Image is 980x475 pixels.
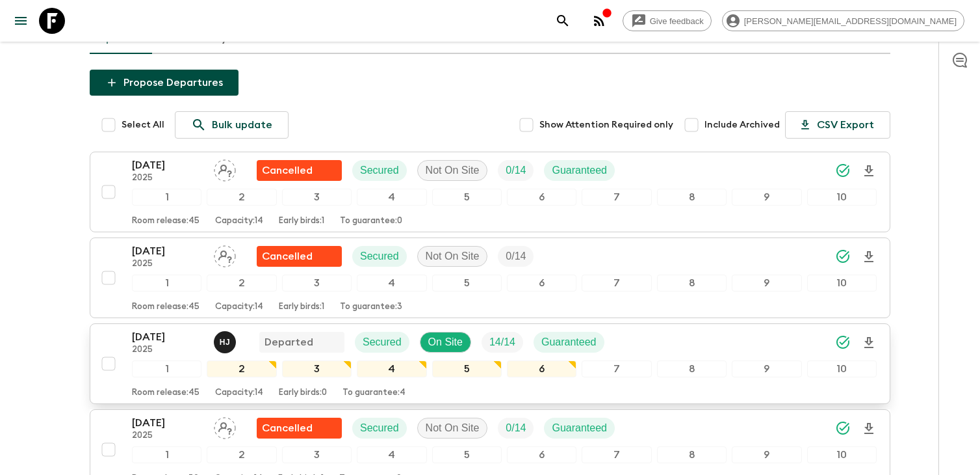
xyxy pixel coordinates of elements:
[582,275,651,292] div: 7
[807,275,877,292] div: 10
[732,446,801,463] div: 9
[215,302,263,312] p: Capacity: 14
[498,246,534,267] div: Trip Fill
[132,173,203,183] p: 2025
[807,446,877,463] div: 10
[132,216,200,226] p: Room release: 45
[132,302,200,312] p: Room release: 45
[214,249,236,260] span: Assign pack leader
[428,334,463,350] p: On Site
[279,302,324,312] p: Early birds: 1
[340,216,402,226] p: To guarantee: 0
[807,189,877,206] div: 10
[732,360,801,377] div: 9
[357,189,426,206] div: 4
[132,360,201,377] div: 1
[207,360,276,377] div: 2
[722,10,964,31] div: [PERSON_NAME][EMAIL_ADDRESS][DOMAIN_NAME]
[279,388,327,398] p: Early birds: 0
[122,118,164,131] span: Select All
[432,360,502,377] div: 5
[360,420,399,436] p: Secured
[506,249,526,264] p: 0 / 14
[175,111,289,139] a: Bulk update
[342,388,406,398] p: To guarantee: 4
[282,446,352,463] div: 3
[282,360,352,377] div: 3
[215,216,263,226] p: Capacity: 14
[835,249,851,264] svg: Synced Successfully
[132,189,201,206] div: 1
[417,160,488,181] div: Not On Site
[732,275,801,292] div: 9
[657,360,727,377] div: 8
[352,418,407,439] div: Secured
[132,275,201,292] div: 1
[507,360,576,377] div: 6
[352,246,407,267] div: Secured
[507,446,576,463] div: 6
[257,246,342,267] div: Flash Pack cancellation
[214,335,239,346] span: Hector Juan Vargas Céspedes
[426,163,480,178] p: Not On Site
[835,334,851,350] svg: Synced Successfully
[861,163,877,179] svg: Download Onboarding
[279,216,324,226] p: Early birds: 1
[507,275,576,292] div: 6
[132,259,203,269] p: 2025
[207,446,276,463] div: 2
[582,446,651,463] div: 7
[657,189,727,206] div: 8
[482,332,523,353] div: Trip Fill
[282,189,352,206] div: 3
[732,189,801,206] div: 9
[489,334,515,350] p: 14 / 14
[214,163,236,174] span: Assign pack leader
[132,446,201,463] div: 1
[550,8,576,34] button: search adventures
[282,275,352,292] div: 3
[861,249,877,265] svg: Download Onboarding
[212,117,272,133] p: Bulk update
[90,70,239,96] button: Propose Departures
[835,420,851,436] svg: Synced Successfully
[432,446,502,463] div: 5
[552,420,607,436] p: Guaranteed
[132,388,200,398] p: Room release: 45
[207,189,276,206] div: 2
[582,189,651,206] div: 7
[257,418,342,439] div: Flash Pack cancellation
[657,275,727,292] div: 8
[582,360,651,377] div: 7
[432,275,502,292] div: 5
[132,329,203,345] p: [DATE]
[257,160,342,181] div: Flash Pack cancellation
[8,8,34,34] button: menu
[785,111,890,139] button: CSV Export
[262,249,313,264] p: Cancelled
[357,446,426,463] div: 4
[737,16,964,26] span: [PERSON_NAME][EMAIL_ADDRESS][DOMAIN_NAME]
[420,332,471,353] div: On Site
[417,418,488,439] div: Not On Site
[657,446,727,463] div: 8
[262,420,313,436] p: Cancelled
[262,163,313,178] p: Cancelled
[432,189,502,206] div: 5
[552,163,607,178] p: Guaranteed
[207,275,276,292] div: 2
[704,118,780,131] span: Include Archived
[861,421,877,437] svg: Download Onboarding
[264,334,313,350] p: Departed
[623,10,712,31] a: Give feedback
[90,323,890,404] button: [DATE]2025Hector Juan Vargas Céspedes DepartedSecuredOn SiteTrip FillGuaranteed12345678910Room re...
[506,163,526,178] p: 0 / 14
[90,238,890,318] button: [DATE]2025Assign pack leaderFlash Pack cancellationSecuredNot On SiteTrip Fill12345678910Room rel...
[352,160,407,181] div: Secured
[807,360,877,377] div: 10
[507,189,576,206] div: 6
[498,418,534,439] div: Trip Fill
[214,421,236,431] span: Assign pack leader
[215,388,263,398] p: Capacity: 14
[417,246,488,267] div: Not On Site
